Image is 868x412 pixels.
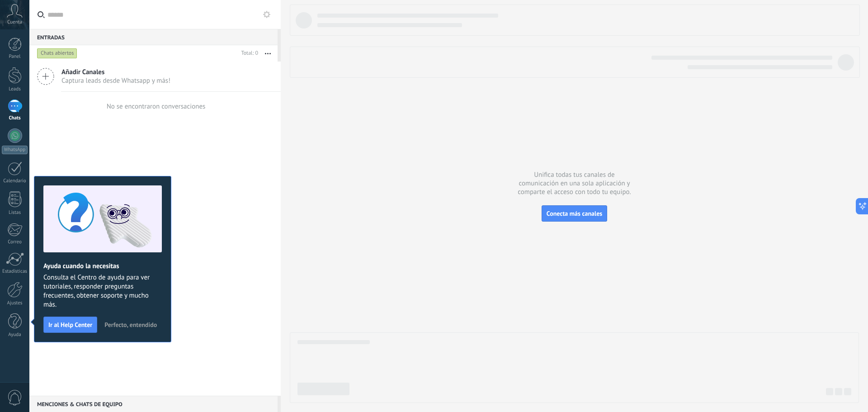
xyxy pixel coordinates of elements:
[2,178,28,184] div: Calendario
[61,76,170,85] span: Captura leads desde Whatsapp y más!
[2,332,28,338] div: Ayuda
[2,54,28,60] div: Panel
[2,239,28,245] div: Correo
[2,115,28,121] div: Chats
[2,300,28,306] div: Ajustes
[104,322,157,328] span: Perfecto, entendido
[542,205,607,222] button: Conecta más canales
[37,48,77,59] div: Chats abiertos
[29,396,278,412] div: Menciones & Chats de equipo
[238,49,258,58] div: Total: 0
[48,322,92,328] span: Ir al Help Center
[107,102,206,111] div: No se encontraron conversaciones
[2,269,28,275] div: Estadísticas
[2,210,28,216] div: Listas
[29,29,278,45] div: Entradas
[43,273,162,309] span: Consulta el Centro de ayuda para ver tutoriales, responder preguntas frecuentes, obtener soporte ...
[7,19,22,25] span: Cuenta
[2,86,28,92] div: Leads
[2,146,28,154] div: WhatsApp
[61,68,170,76] span: Añadir Canales
[43,317,97,333] button: Ir al Help Center
[547,209,602,218] span: Conecta más canales
[100,318,161,331] button: Perfecto, entendido
[43,262,162,270] h2: Ayuda cuando la necesitas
